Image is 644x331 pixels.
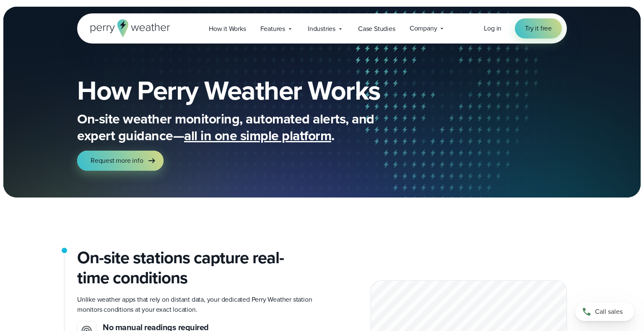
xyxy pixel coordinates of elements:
p: Unlike weather apps that rely on distant data, your dedicated Perry Weather station monitors cond... [77,295,315,315]
a: How it Works [202,20,253,37]
a: Log in [484,23,501,33]
span: Industries [308,24,335,34]
span: Company [410,23,437,33]
a: Case Studies [351,20,402,37]
a: Call sales [575,303,634,321]
span: How it Works [209,24,246,34]
a: Request more info [77,151,164,171]
span: Request more info [91,156,143,166]
span: Call sales [595,307,623,317]
h1: How Perry Weather Works [77,77,441,104]
span: Log in [484,23,501,33]
span: Case Studies [358,24,395,34]
span: Try it free [525,23,552,33]
h2: On-site stations capture real-time conditions [77,248,315,288]
span: Features [260,24,285,34]
span: all in one simple platform [184,126,331,146]
a: Try it free [515,18,562,38]
p: On-site weather monitoring, automated alerts, and expert guidance— . [77,110,413,144]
